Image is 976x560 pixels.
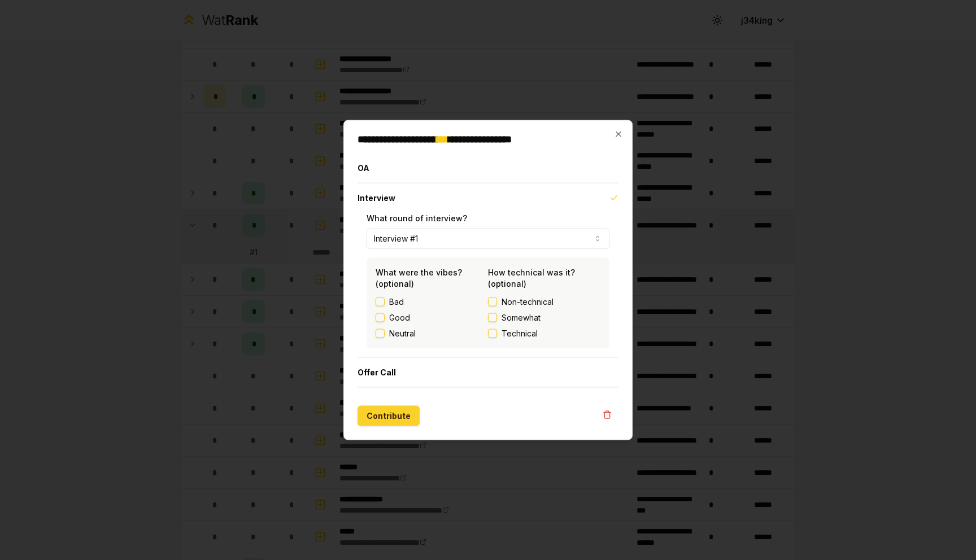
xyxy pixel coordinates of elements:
[502,312,541,323] span: Somewhat
[488,297,497,307] button: Non-technical
[488,329,497,338] button: Technical
[488,313,497,322] button: Somewhat
[358,154,618,183] button: OA
[376,268,462,288] label: What were the vibes? (optional)
[389,296,404,308] label: Bad
[389,328,416,339] label: Neutral
[358,358,618,387] button: Offer Call
[358,183,618,213] button: Interview
[488,268,575,288] label: How technical was it? (optional)
[389,312,410,323] label: Good
[367,213,467,223] label: What round of interview?
[358,213,618,357] div: Interview
[502,328,538,339] span: Technical
[502,296,554,308] span: Non-technical
[358,406,420,426] button: Contribute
